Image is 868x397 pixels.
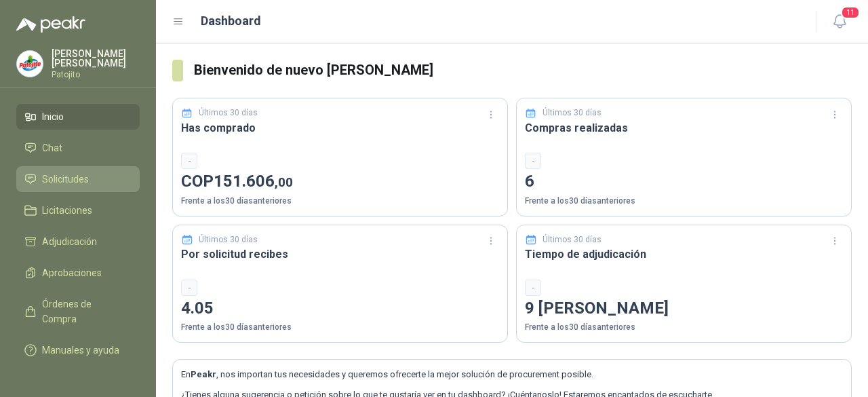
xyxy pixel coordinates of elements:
span: Solicitudes [42,172,89,187]
p: En , nos importan tus necesidades y queremos ofrecerte la mejor solución de procurement posible. [181,368,843,381]
img: Logo peakr [16,16,85,33]
p: Últimos 30 días [199,107,258,119]
h3: Tiempo de adjudicación [525,246,843,263]
span: Manuales y ayuda [42,343,119,358]
p: Frente a los 30 días anteriores [525,195,843,208]
a: Manuales y ayuda [16,337,140,363]
b: Peakr [191,369,216,379]
div: - [181,280,197,296]
p: Últimos 30 días [542,233,601,246]
button: 11 [827,10,852,34]
p: Patojito [52,71,140,79]
h3: Has comprado [181,119,499,136]
p: Frente a los 30 días anteriores [525,321,843,334]
img: Company Logo [17,51,43,77]
div: - [181,153,197,169]
span: Órdenes de Compra [42,297,127,326]
span: 151.606 [214,172,293,191]
span: ,00 [275,174,293,190]
div: - [525,153,541,169]
p: Frente a los 30 días anteriores [181,195,499,208]
p: Frente a los 30 días anteriores [181,321,499,334]
a: Aprobaciones [16,260,140,286]
div: - [525,280,541,296]
p: 9 [PERSON_NAME] [525,296,843,322]
p: Últimos 30 días [199,233,258,246]
p: 4.05 [181,296,499,322]
a: Órdenes de Compra [16,291,140,332]
a: Inicio [16,104,140,130]
p: Últimos 30 días [542,107,601,119]
a: Solicitudes [16,166,140,192]
p: COP [181,169,499,195]
a: Chat [16,135,140,161]
span: Chat [42,140,62,155]
span: Adjudicación [42,234,97,249]
span: Inicio [42,109,64,124]
span: Licitaciones [42,203,92,218]
h1: Dashboard [201,12,261,31]
span: 11 [841,6,860,19]
p: [PERSON_NAME] [PERSON_NAME] [52,49,140,68]
a: Licitaciones [16,197,140,223]
a: Adjudicación [16,229,140,254]
h3: Compras realizadas [525,119,843,136]
span: Aprobaciones [42,265,102,280]
h3: Bienvenido de nuevo [PERSON_NAME] [194,60,852,81]
h3: Por solicitud recibes [181,246,499,263]
p: 6 [525,169,843,195]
